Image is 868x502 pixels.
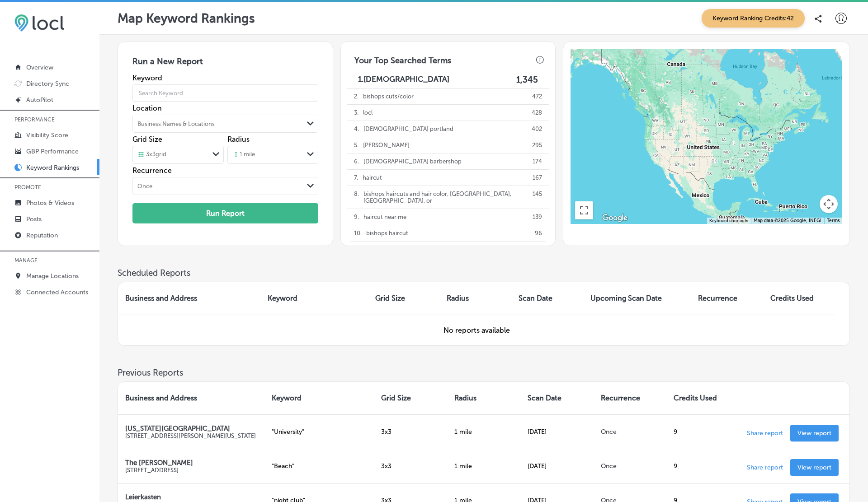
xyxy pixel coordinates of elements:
p: hair salon [365,242,392,257]
p: Share report [747,427,783,437]
p: Once [601,462,660,470]
p: Once [601,428,660,436]
th: Radius [439,282,511,315]
p: Map Keyword Rankings [118,11,255,26]
th: Scan Date [511,282,583,315]
p: [STREET_ADDRESS][PERSON_NAME][US_STATE] [125,432,257,439]
p: 139 [533,209,542,225]
p: 2 . [354,88,359,104]
div: Business Names & Locations [137,121,215,127]
p: Share report [747,461,783,471]
div: 3 x 3 grid [137,151,166,159]
p: 96 [535,225,542,241]
p: Keyword Rankings [26,164,79,172]
th: Recurrence [594,382,667,414]
p: Manage Locations [26,272,79,280]
p: 295 [532,137,542,153]
label: 1,345 [516,74,538,85]
p: bishops cuts/color [363,88,414,104]
td: 1 mile [447,449,520,483]
a: Terms (opens in new tab) [827,218,840,223]
input: Search Keyword [132,80,318,106]
p: 472 [532,88,542,104]
h3: Scheduled Reports [118,268,850,278]
p: Leierkasten [125,493,257,501]
p: 3 . [354,105,359,121]
p: Connected Accounts [26,288,88,296]
p: 11 . [354,242,361,257]
p: Visibility Score [26,131,68,139]
h3: Your Top Searched Terms [347,48,458,68]
th: Business and Address [118,382,264,414]
p: 8 . [354,186,359,209]
p: Reputation [26,232,58,239]
p: 6 . [354,153,359,169]
p: 167 [533,170,542,186]
th: Upcoming Scan Date [583,282,691,315]
h3: Run a New Report [132,56,318,74]
img: 6efc1275baa40be7c98c3b36c6bfde44.png [14,14,64,32]
p: [DEMOGRAPHIC_DATA] portland [363,121,453,137]
p: 174 [533,153,542,169]
button: Keyboard shortcuts [709,218,748,224]
th: Scan Date [520,382,594,414]
th: Keyword [260,282,368,315]
td: [DATE] [520,414,594,449]
p: [PERSON_NAME] [363,137,410,153]
p: bishops haircuts and hair color, [GEOGRAPHIC_DATA], [GEOGRAPHIC_DATA], or [363,186,528,209]
p: 5 . [354,137,359,153]
p: Photos & Videos [26,199,74,207]
div: 1 mile [232,151,255,159]
td: 3 x 3 [374,449,447,483]
th: Business and Address [118,282,260,315]
p: The [PERSON_NAME] [125,459,257,467]
td: 1 mile [447,414,520,449]
p: 145 [533,186,542,209]
p: GBP Performance [26,148,79,155]
div: Once [137,183,152,190]
p: [STREET_ADDRESS] [125,467,257,474]
label: Grid Size [132,135,162,144]
p: View report [797,429,831,437]
th: Credits Used [763,282,835,315]
p: 428 [532,105,542,121]
p: View report [797,464,831,471]
p: 10 . [354,225,362,241]
label: Recurrence [132,166,318,175]
th: Recurrence [691,282,763,315]
p: haircut [363,170,382,186]
p: Overview [26,64,53,71]
p: 1. [DEMOGRAPHIC_DATA] [358,74,449,85]
td: [DATE] [520,449,594,483]
p: 9 . [354,209,359,225]
p: 402 [532,121,542,137]
td: 3 x 3 [374,414,447,449]
p: " Beach " [272,462,367,470]
button: Map camera controls [820,195,838,213]
span: Map data ©2025 Google, INEGI [754,218,821,223]
p: " University " [272,428,367,436]
p: 4 . [354,121,359,137]
td: 9 [666,449,740,483]
button: Toggle fullscreen view [575,201,593,219]
p: 7 . [354,170,358,186]
td: 9 [666,414,740,449]
th: Grid Size [368,282,439,315]
label: Location [132,104,318,112]
a: View report [790,425,839,442]
p: Posts [26,215,42,223]
img: Google [600,212,630,224]
a: View report [790,459,839,476]
p: haircut near me [363,209,406,225]
button: Run Report [132,203,318,223]
span: Keyword Ranking Credits: 42 [702,9,805,28]
p: [DEMOGRAPHIC_DATA] barbershop [363,153,462,169]
label: Keyword [132,74,318,82]
th: Keyword [264,382,374,414]
th: Radius [447,382,520,414]
p: bishops haircut [366,225,408,241]
p: 85 [535,242,542,257]
h3: Previous Reports [118,367,850,378]
th: Grid Size [374,382,447,414]
th: Credits Used [666,382,740,414]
